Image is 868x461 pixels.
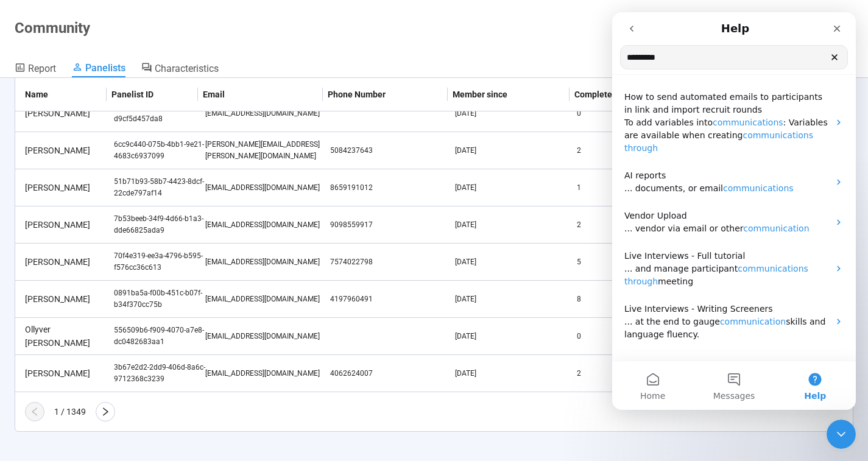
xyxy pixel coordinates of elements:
[141,62,219,77] a: Characteristics
[577,331,699,342] div: 0
[114,362,205,385] div: 3b67e2d2-2dd9-406d-8a6c-9712368c3239
[455,294,577,305] div: [DATE]
[85,62,125,74] span: Panelists
[30,407,40,417] span: left
[827,420,856,449] iframe: Intercom live chat
[455,108,577,119] div: [DATE]
[114,139,205,162] div: 6cc9c440-075b-4bb1-9e21-4683c6937099
[455,219,577,231] div: [DATE]
[20,292,114,306] div: [PERSON_NAME]
[205,139,330,162] div: [PERSON_NAME][EMAIL_ADDRESS][PERSON_NAME][DOMAIN_NAME]
[612,12,856,410] iframe: Intercom live chat
[205,108,330,119] div: [EMAIL_ADDRESS][DOMAIN_NAME]
[114,213,205,236] div: 7b53beeb-34f9-4d66-b1a3-dde66825ada9
[577,294,699,305] div: 8
[20,107,114,120] div: [PERSON_NAME]
[54,405,86,418] div: 1 / 1349
[114,102,205,125] div: 0c2e9fa2-4dbd-4252-b1b1-d9cf5d457da8
[20,218,114,231] div: [PERSON_NAME]
[205,331,330,342] div: [EMAIL_ADDRESS][DOMAIN_NAME]
[455,331,577,342] div: [DATE]
[448,78,570,111] th: Member since
[205,368,330,379] div: [EMAIL_ADDRESS][DOMAIN_NAME]
[205,256,330,268] div: [EMAIL_ADDRESS][DOMAIN_NAME]
[205,182,330,194] div: [EMAIL_ADDRESS][DOMAIN_NAME]
[577,145,699,157] div: 2
[114,287,205,311] div: 0891ba5a-f00b-451c-b07f-b34f370cc75b
[577,256,699,268] div: 5
[330,182,455,194] div: 8659191012
[20,367,114,380] div: [PERSON_NAME]
[15,19,90,37] h1: Community
[114,176,205,199] div: 51b71b93-58b7-4423-8dcf-22cde797af14
[330,256,455,268] div: 7574022798
[15,62,56,77] a: Report
[455,145,577,157] div: [DATE]
[101,407,110,417] span: right
[20,255,114,269] div: [PERSON_NAME]
[330,145,455,157] div: 5084237643
[72,62,125,77] a: Panelists
[114,250,205,273] div: 70f4e319-ee3a-4796-b595-f576cc36c613
[15,78,107,111] th: Name
[577,182,699,194] div: 1
[20,181,114,194] div: [PERSON_NAME]
[330,294,455,305] div: 4197960491
[577,219,699,231] div: 2
[577,108,699,119] div: 0
[323,78,448,111] th: Phone Number
[455,256,577,268] div: [DATE]
[198,78,323,111] th: Email
[96,402,115,421] button: right
[330,368,455,379] div: 4062624007
[330,219,455,231] div: 9098559917
[455,182,577,194] div: [DATE]
[114,325,205,348] div: 556509b6-f909-4070-a7e8-dc0482683aa1
[455,368,577,379] div: [DATE]
[155,63,219,74] span: Characteristics
[28,63,56,74] span: Report
[20,323,114,350] div: Ollyver [PERSON_NAME]
[570,78,691,111] th: Completed Studies
[107,78,198,111] th: Panelist ID
[205,294,330,305] div: [EMAIL_ADDRESS][DOMAIN_NAME]
[205,219,330,231] div: [EMAIL_ADDRESS][DOMAIN_NAME]
[25,402,44,421] button: left
[577,368,699,379] div: 2
[20,144,114,157] div: [PERSON_NAME]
